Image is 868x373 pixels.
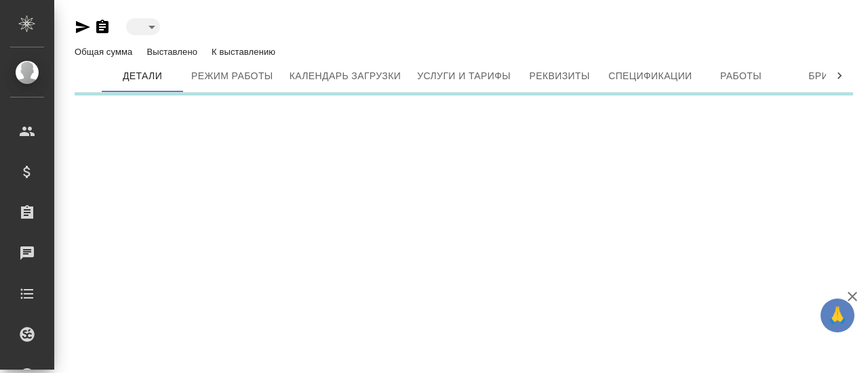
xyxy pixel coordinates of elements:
p: Выставлено [146,47,201,57]
span: Работы [709,68,774,85]
p: Общая сумма [75,47,136,57]
button: 🙏 [821,299,854,332]
div: ​ [126,18,160,35]
span: Реквизиты [527,68,592,85]
button: Скопировать ссылку [94,19,111,35]
button: Скопировать ссылку для ЯМессенджера [75,19,91,35]
span: Услуги и тарифы [417,68,511,85]
span: 🙏 [826,301,849,330]
span: Спецификации [608,68,692,85]
span: Бриф [790,68,855,85]
span: Детали [110,68,175,85]
p: К выставлению [212,47,279,57]
span: Режим работы [191,68,273,85]
span: Календарь загрузки [290,68,401,85]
